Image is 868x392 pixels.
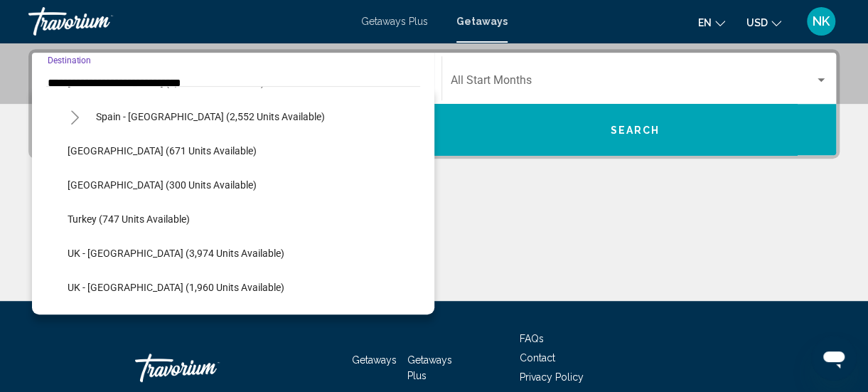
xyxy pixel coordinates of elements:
[746,12,781,33] button: Change currency
[520,371,584,383] a: Privacy Policy
[68,145,257,157] span: [GEOGRAPHIC_DATA] (671 units available)
[135,346,277,389] a: Travorium
[811,335,857,381] iframe: Button to launch messaging window
[60,305,291,338] button: UK - [GEOGRAPHIC_DATA] (1,074 units available)
[361,16,428,27] a: Getaways Plus
[68,213,190,225] span: Turkey (747 units available)
[68,248,284,259] span: UK - [GEOGRAPHIC_DATA] (3,974 units available)
[60,102,89,131] button: Toggle Spain - Canary Islands (2,552 units available)
[60,203,197,235] button: Turkey (747 units available)
[698,12,725,33] button: Change language
[60,134,264,167] button: [GEOGRAPHIC_DATA] (671 units available)
[456,16,508,27] a: Getaways
[407,354,452,381] a: Getaways Plus
[610,125,660,136] span: Search
[352,354,397,366] a: Getaways
[434,104,837,155] button: Search
[89,100,332,133] button: Spain - [GEOGRAPHIC_DATA] (2,552 units available)
[698,17,712,28] span: en
[68,179,257,191] span: [GEOGRAPHIC_DATA] (300 units available)
[60,271,291,304] button: UK - [GEOGRAPHIC_DATA] (1,960 units available)
[96,111,325,122] span: Spain - [GEOGRAPHIC_DATA] (2,552 units available)
[68,282,284,293] span: UK - [GEOGRAPHIC_DATA] (1,960 units available)
[32,53,836,155] div: Search widget
[28,7,347,36] a: Travorium
[813,14,830,28] span: NK
[60,169,264,201] button: [GEOGRAPHIC_DATA] (300 units available)
[746,17,768,28] span: USD
[520,333,544,344] a: FAQs
[520,352,555,364] a: Contact
[803,6,840,36] button: User Menu
[60,237,291,270] button: UK - [GEOGRAPHIC_DATA] (3,974 units available)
